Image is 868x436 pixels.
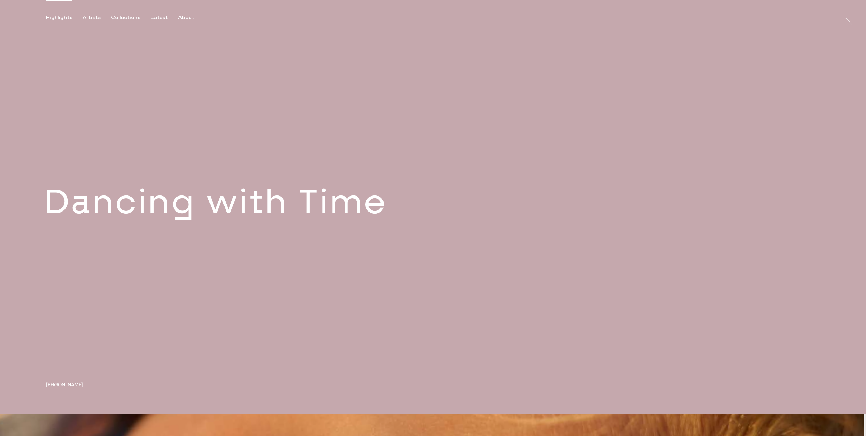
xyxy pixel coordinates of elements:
[83,15,111,21] button: Artists
[111,15,150,21] button: Collections
[178,15,194,21] div: About
[150,15,178,21] button: Latest
[111,15,140,21] div: Collections
[83,15,101,21] div: Artists
[150,15,168,21] div: Latest
[46,15,72,21] div: Highlights
[178,15,205,21] button: About
[46,15,83,21] button: Highlights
